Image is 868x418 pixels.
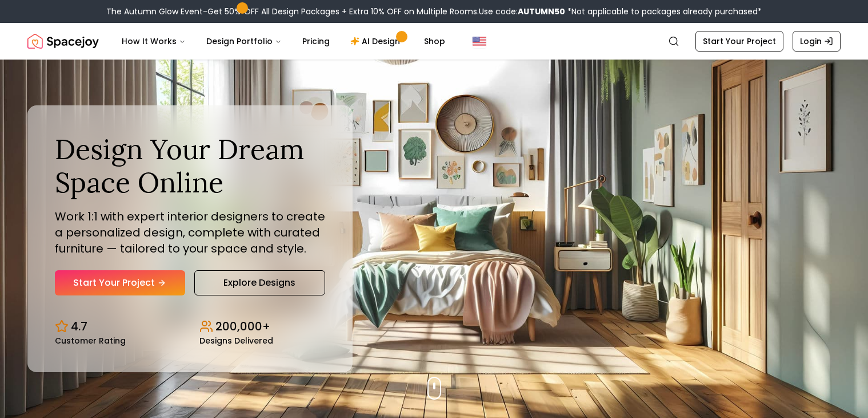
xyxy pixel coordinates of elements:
p: 200,000+ [215,318,270,334]
button: Design Portfolio [197,30,291,53]
a: Start Your Project [695,31,783,52]
div: Design stats [55,309,325,345]
div: The Autumn Glow Event-Get 50% OFF All Design Packages + Extra 10% OFF on Multiple Rooms. [106,6,762,17]
nav: Main [113,30,454,53]
a: Shop [415,30,454,53]
small: Designs Delivered [199,337,273,345]
a: Explore Designs [194,270,326,295]
small: Customer Rating [55,337,126,345]
a: Spacejoy [27,30,99,53]
img: United States [473,34,486,48]
img: Spacejoy Logo [27,30,99,53]
b: AUTUMN50 [518,6,565,17]
p: 4.7 [71,318,87,334]
a: Start Your Project [55,270,185,295]
span: *Not applicable to packages already purchased* [565,6,762,17]
h1: Design Your Dream Space Online [55,133,325,199]
nav: Global [27,23,841,60]
a: Pricing [293,30,339,53]
span: Use code: [479,6,565,17]
a: AI Design [341,30,413,53]
p: Work 1:1 with expert interior designers to create a personalized design, complete with curated fu... [55,208,325,257]
a: Login [793,31,841,52]
button: How It Works [113,30,195,53]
